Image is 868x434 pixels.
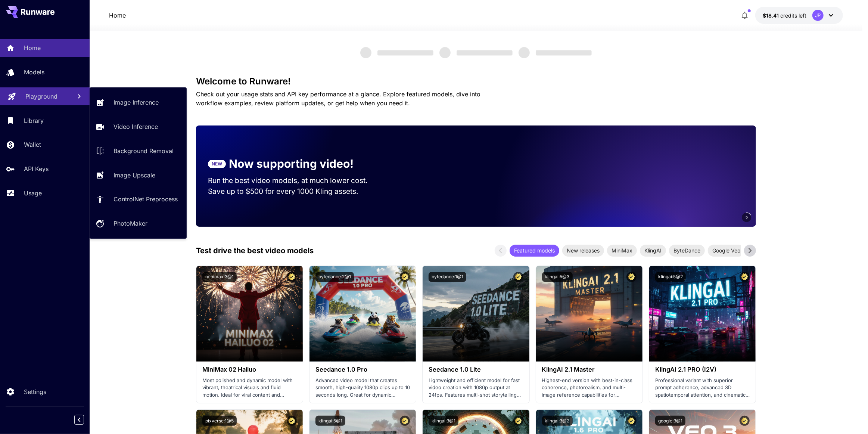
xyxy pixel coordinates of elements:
button: pixverse:1@5 [202,416,237,426]
span: credits left [780,12,806,19]
button: Certified Model – Vetted for best performance and includes a commercial license. [400,416,410,426]
button: Certified Model – Vetted for best performance and includes a commercial license. [287,416,297,426]
button: Certified Model – Vetted for best performance and includes a commercial license. [626,416,637,426]
h3: KlingAI 2.1 Master [542,366,637,373]
span: Featured models [510,247,559,254]
div: $18.41032 [763,12,806,19]
img: alt [196,266,303,362]
a: Video Inference [90,118,187,136]
p: Advanced video model that creates smooth, high-quality 1080p clips up to 10 seconds long. Great f... [315,377,410,399]
button: klingai:5@2 [655,272,686,282]
p: Home [109,11,126,20]
button: Certified Model – Vetted for best performance and includes a commercial license. [287,272,297,282]
div: Collapse sidebar [80,413,90,427]
p: Professional variant with superior prompt adherence, advanced 3D spatiotemporal attention, and ci... [655,377,750,399]
p: Background Removal [113,146,174,155]
h3: Welcome to Runware! [196,76,756,87]
span: New releases [562,247,604,254]
button: google:3@1 [655,416,685,426]
p: Highest-end version with best-in-class coherence, photorealism, and multi-image reference capabil... [542,377,637,399]
button: Certified Model – Vetted for best performance and includes a commercial license. [740,272,750,282]
p: ControlNet Preprocess [113,195,178,204]
span: Google Veo [708,247,745,254]
button: $18.41032 [755,7,843,24]
p: Video Inference [113,122,158,131]
img: alt [423,266,529,362]
button: minimax:3@1 [202,272,237,282]
p: Image Upscale [113,171,155,180]
span: KlingAI [640,247,666,254]
button: Certified Model – Vetted for best performance and includes a commercial license. [740,416,750,426]
p: Wallet [24,140,41,149]
h3: KlingAI 2.1 PRO (I2V) [655,366,750,373]
span: Check out your usage stats and API key performance at a glance. Explore featured models, dive int... [196,90,480,107]
a: ControlNet Preprocess [90,190,187,208]
h3: Seedance 1.0 Lite [429,366,523,373]
img: alt [309,266,416,362]
span: 5 [746,214,748,220]
p: Most polished and dynamic model with vibrant, theatrical visuals and fluid motion. Ideal for vira... [202,377,297,399]
p: Image Inference [113,98,159,107]
p: NEW [212,161,222,167]
a: Image Inference [90,93,187,112]
button: Certified Model – Vetted for best performance and includes a commercial license. [400,272,410,282]
button: klingai:3@2 [542,416,573,426]
button: klingai:3@1 [429,416,458,426]
h3: MiniMax 02 Hailuo [202,366,297,373]
button: klingai:5@3 [542,272,573,282]
img: alt [536,266,643,362]
p: Test drive the best video models [196,245,314,256]
p: PhotoMaker [113,219,147,228]
p: Settings [24,387,46,396]
p: Models [24,68,44,77]
button: Certified Model – Vetted for best performance and includes a commercial license. [513,272,523,282]
p: Usage [24,189,42,198]
p: Home [24,43,41,52]
p: Save up to $500 for every 1000 Kling assets. [208,186,382,197]
button: bytedance:2@1 [315,272,354,282]
a: Image Upscale [90,166,187,184]
div: JP [812,10,824,21]
p: API Keys [24,164,49,173]
button: Certified Model – Vetted for best performance and includes a commercial license. [626,272,637,282]
h3: Seedance 1.0 Pro [315,366,410,373]
span: ByteDance [669,247,705,254]
p: Lightweight and efficient model for fast video creation with 1080p output at 24fps. Features mult... [429,377,523,399]
span: MiniMax [607,247,637,254]
button: bytedance:1@1 [429,272,466,282]
p: Now supporting video! [229,155,354,172]
p: Run the best video models, at much lower cost. [208,175,382,186]
button: klingai:5@1 [315,416,345,426]
button: Collapse sidebar [74,415,84,425]
a: PhotoMaker [90,214,187,233]
button: Certified Model – Vetted for best performance and includes a commercial license. [513,416,523,426]
span: $18.41 [763,12,780,19]
p: Playground [25,92,57,101]
nav: breadcrumb [109,11,126,20]
a: Background Removal [90,142,187,160]
p: Library [24,116,44,125]
img: alt [649,266,756,362]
